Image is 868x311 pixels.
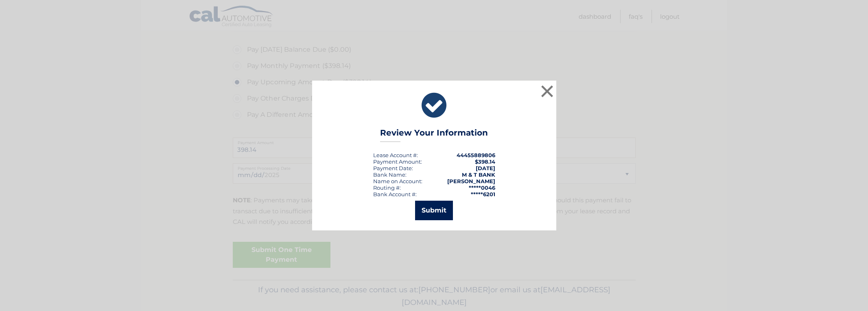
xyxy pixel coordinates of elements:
h3: Review Your Information [380,128,488,142]
strong: [PERSON_NAME] [447,178,495,184]
span: Payment Date [373,165,412,171]
strong: M & T BANK [462,171,495,178]
span: [DATE] [476,165,495,171]
span: $398.14 [475,158,495,165]
div: Name on Account: [373,178,422,184]
div: Bank Name: [373,171,407,178]
div: Payment Amount: [373,158,422,165]
div: Lease Account #: [373,152,418,158]
div: : [373,165,413,171]
div: Routing #: [373,184,401,191]
div: Bank Account #: [373,191,417,197]
button: × [539,83,555,99]
button: Submit [415,201,453,220]
strong: 44455889806 [457,152,495,158]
